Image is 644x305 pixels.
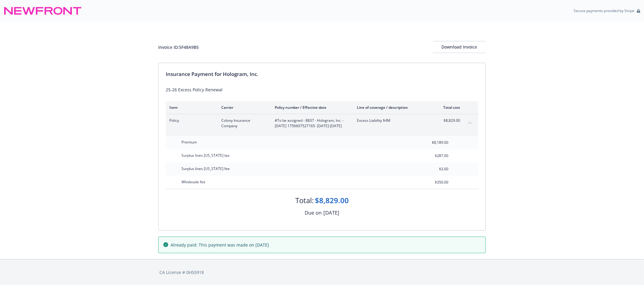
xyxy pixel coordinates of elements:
span: $8,829.00 [437,118,460,123]
div: PolicyColony Insurance Company#To be assigned - 8837 - Hologram, Inc. - [DATE] 1756697527165- [DA... [166,114,478,132]
div: 25-26 Excess Policy Renewal [166,86,478,93]
input: 0.00 [413,165,452,174]
div: [DATE] [323,209,339,217]
div: Due on [305,209,322,217]
span: Surplus lines [US_STATE] fee [181,166,230,171]
span: Already paid: This payment was made on [DATE] [171,242,269,248]
input: 0.00 [413,178,452,187]
button: Download Invoice [433,41,486,53]
input: 0.00 [413,138,452,147]
div: CA License # 0H55918 [159,269,485,275]
span: Wholesale fee [181,179,205,184]
div: Total cost [437,105,460,110]
span: Premium [181,140,197,145]
div: Line of coverage / description [357,105,428,110]
span: Policy [169,118,212,123]
div: Policy number / Effective date [275,105,347,110]
div: Item [169,105,212,110]
span: Colony Insurance Company [221,118,265,129]
div: Insurance Payment for Hologram, Inc. [166,70,478,78]
div: Carrier [221,105,265,110]
input: 0.00 [413,151,452,160]
span: Excess Liability $4M [357,118,428,123]
div: Total: [295,195,314,206]
div: Download Invoice [433,41,486,53]
button: collapse content [465,118,475,127]
span: Surplus lines [US_STATE] tax [181,153,229,158]
div: Invoice ID: 5F48A9B5 [158,44,199,50]
p: Secure payments provided by Stripe [574,8,634,13]
span: #To be assigned - 8837 - Hologram, Inc. - [DATE] 1756697527165 - [DATE]-[DATE] [275,118,347,129]
div: $8,829.00 [315,195,349,206]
